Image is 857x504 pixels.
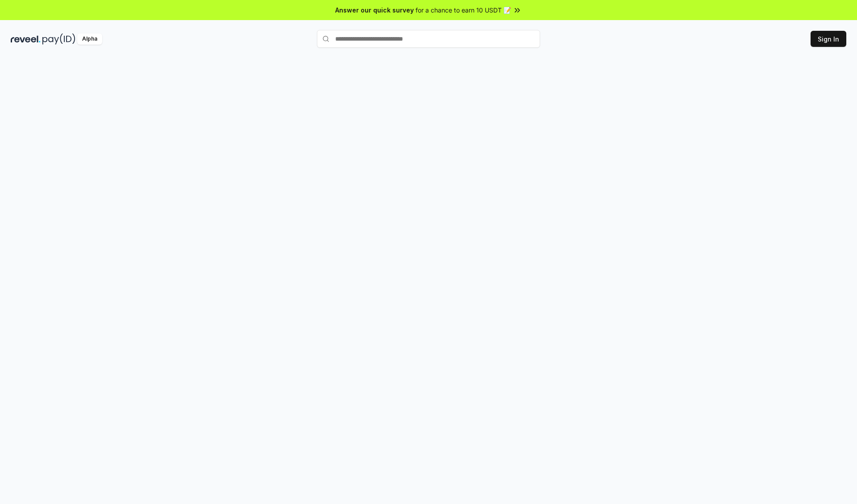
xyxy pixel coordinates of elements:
span: for a chance to earn 10 USDT 📝 [416,5,511,15]
img: reveel_dark [11,33,41,45]
div: Alpha [77,33,102,45]
img: pay_id [42,33,75,45]
span: Answer our quick survey [335,5,414,15]
button: Sign In [811,31,846,47]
